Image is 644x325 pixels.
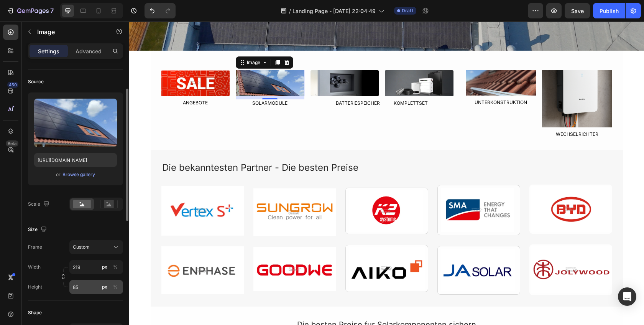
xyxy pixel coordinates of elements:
[6,140,18,147] div: Beta
[28,244,42,251] label: Frame
[69,240,123,254] button: Custom
[93,297,422,310] div: Die besten Preise fur Solarkomponenten sichern
[337,77,407,85] div: UNTERKONSTRUKTION
[413,48,483,106] img: [object Object]
[111,262,120,272] button: px
[69,280,123,294] input: px%
[102,284,107,290] div: px
[256,48,324,75] img: Alt image
[73,244,90,251] span: Custom
[28,78,44,85] div: Source
[337,48,407,74] img: [object Object]
[113,264,118,271] div: %
[62,171,95,178] button: Browse gallery
[28,199,51,210] div: Scale
[402,7,413,14] span: Draft
[69,260,123,274] input: px%
[124,225,207,270] img: Alt image
[206,78,251,86] div: BATTERIESPEICHER
[32,225,115,272] img: Alt image
[34,153,117,167] input: https://example.com/image.jpg
[32,140,483,153] div: Die bekanntesten Partner - Die besten Preise
[3,3,57,18] button: 7
[38,47,59,55] p: Settings
[28,309,42,316] div: Shape
[56,170,61,179] span: or
[37,27,102,36] p: Image
[289,7,291,15] span: /
[312,228,386,270] img: Alt image
[402,225,483,271] img: Alt image
[28,224,48,235] div: Size
[28,284,42,290] label: Height
[111,282,120,292] button: px
[565,3,590,18] button: Save
[292,7,376,15] span: Landing Page - [DATE] 22:04:49
[100,262,109,272] button: %
[102,264,107,271] div: px
[100,282,109,292] button: %
[34,99,117,147] img: preview-image
[181,48,250,74] img: Alt image
[264,78,299,86] div: KOMPLETTSET
[593,3,625,18] button: Publish
[129,21,644,325] iframe: Design area
[618,287,636,306] div: Open Intercom Messenger
[7,82,18,88] div: 450
[220,168,294,211] img: Alt image
[32,164,115,214] img: Alt image
[571,8,584,14] span: Save
[145,3,176,18] div: Undo/Redo
[312,167,384,210] img: Alt image
[76,47,102,55] p: Advanced
[413,109,483,117] div: WECHSELRICHTER
[402,165,481,210] img: Alt image
[62,171,95,178] div: Browse gallery
[50,6,54,15] p: 7
[220,225,296,269] img: Alt image
[124,167,207,214] img: Alt image
[28,264,41,271] label: Width
[113,284,118,290] div: %
[600,7,619,15] div: Publish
